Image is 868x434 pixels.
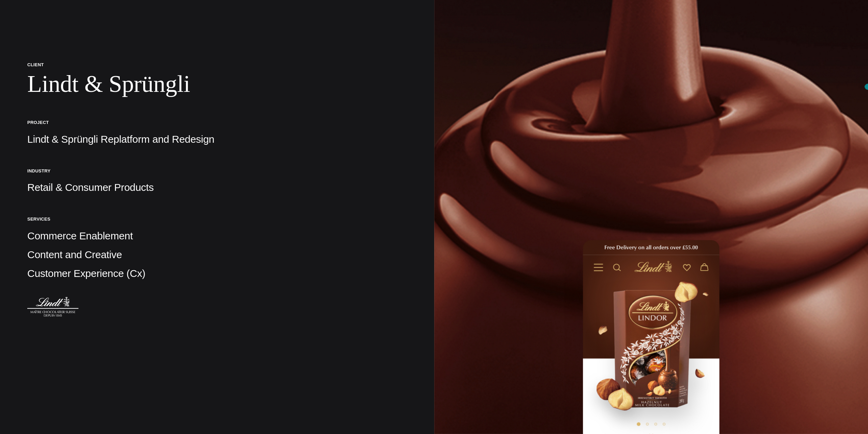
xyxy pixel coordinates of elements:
p: Content and Creative [27,248,407,262]
p: Client [27,62,407,68]
h1: Lindt & Sprüngli [27,70,407,98]
h5: Services [27,216,407,222]
h5: Industry [27,168,407,174]
p: Retail & Consumer Products [27,181,407,194]
h5: Project [27,120,407,125]
p: Commerce Enablement [27,229,407,243]
p: Lindt & Sprüngli Replatform and Redesign [27,132,407,146]
p: Customer Experience (Cx) [27,267,407,280]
